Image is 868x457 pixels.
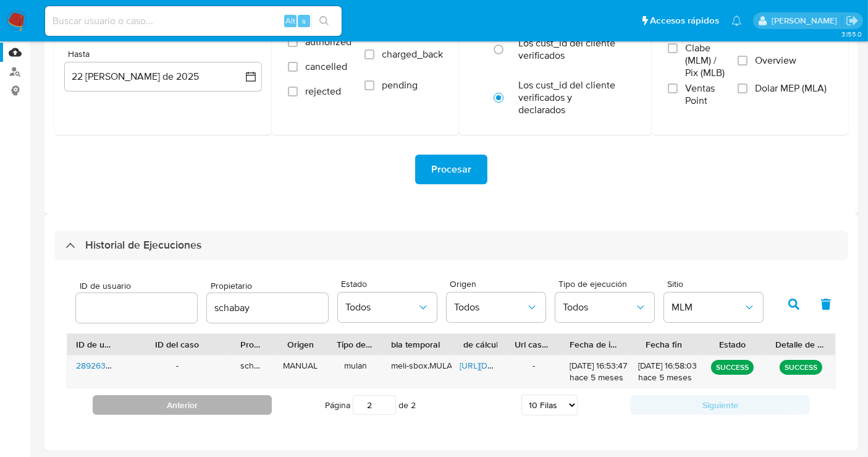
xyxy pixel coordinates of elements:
[841,29,862,39] span: 3.155.0
[302,15,306,27] span: s
[772,15,841,27] p: sandra.chabay@mercadolibre.com
[731,15,742,26] a: Notificaciones
[45,13,342,29] input: Buscar usuario o caso...
[311,12,337,30] button: search-icon
[285,15,295,27] span: Alt
[846,14,859,27] a: Salir
[650,14,719,27] span: Accesos rápidos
